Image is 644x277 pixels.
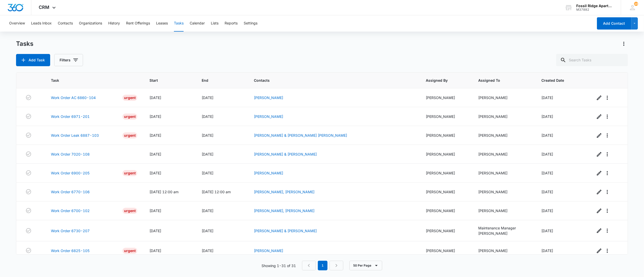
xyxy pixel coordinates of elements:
span: CRM [39,5,50,10]
a: Work Order 6825-105 [51,248,90,253]
a: [PERSON_NAME] & [PERSON_NAME] [254,152,317,156]
div: Urgent [122,114,137,120]
button: Contacts [58,15,73,32]
a: [PERSON_NAME] [254,248,283,253]
button: Add Contact [597,17,631,30]
button: Organizations [79,15,102,32]
span: [DATE] [149,152,161,156]
span: End [202,78,234,83]
button: Calendar [190,15,205,32]
button: Reports [225,15,238,32]
div: [PERSON_NAME] [478,231,529,236]
span: Task [51,78,130,83]
button: Actions [620,40,628,48]
span: Start [149,78,182,83]
button: Leads Inbox [31,15,52,32]
span: [DATE] [542,133,553,137]
span: [DATE] [542,114,553,119]
div: Urgent [122,170,137,176]
div: Urgent [122,95,137,101]
a: [PERSON_NAME] & [PERSON_NAME] [254,229,317,233]
span: Assigned By [426,78,459,83]
span: [DATE] [149,209,161,213]
button: Add Task [16,54,50,66]
div: Urgent [122,132,137,138]
a: [PERSON_NAME] [254,114,283,119]
span: [DATE] [149,171,161,175]
nav: Pagination [302,261,343,270]
span: 19 [634,2,638,6]
div: [PERSON_NAME] [426,95,466,100]
a: Work Order 6971-201 [51,114,90,119]
span: [DATE] [542,248,553,253]
button: Rent Offerings [126,15,150,32]
h1: Tasks [16,40,33,48]
div: [PERSON_NAME] [426,228,466,233]
span: [DATE] [542,229,553,233]
div: notifications count [634,2,638,6]
div: Urgent [122,248,137,254]
a: [PERSON_NAME] & [PERSON_NAME] [PERSON_NAME] [254,133,347,137]
span: [DATE] 12:00 am [202,190,231,194]
button: Lists [211,15,218,32]
span: [DATE] 12:00 am [149,190,179,194]
div: Maintenance Manager [478,225,529,231]
div: account name [576,4,613,8]
a: Work Order 6730-207 [51,228,90,233]
a: Work Order 6900-205 [51,170,90,176]
span: [DATE] [149,95,161,100]
a: [PERSON_NAME], [PERSON_NAME] [254,190,314,194]
a: [PERSON_NAME], [PERSON_NAME] [254,209,314,213]
span: [DATE] [542,190,553,194]
div: [PERSON_NAME] [426,208,466,213]
button: Tasks [174,15,184,32]
div: [PERSON_NAME] [426,170,466,176]
button: 50 Per Page [349,261,382,270]
div: [PERSON_NAME] [478,189,529,195]
a: [PERSON_NAME] [254,171,283,175]
button: Overview [9,15,25,32]
span: [DATE] [202,248,213,253]
span: [DATE] [542,171,553,175]
input: Search Tasks [556,54,628,66]
a: Work Order 6700-102 [51,208,90,213]
div: [PERSON_NAME] [478,133,529,138]
span: [DATE] [149,114,161,119]
div: account id [576,8,613,11]
button: Filters [54,54,83,66]
span: Contacts [254,78,406,83]
a: Work Order 7020-108 [51,151,90,157]
div: [PERSON_NAME] [426,114,466,119]
span: [DATE] [202,133,213,137]
span: [DATE] [542,95,553,100]
div: [PERSON_NAME] [478,248,529,253]
button: Settings [244,15,257,32]
button: Leases [156,15,168,32]
em: 1 [318,261,327,270]
button: History [108,15,120,32]
span: [DATE] [149,229,161,233]
div: [PERSON_NAME] [478,114,529,119]
span: [DATE] [202,171,213,175]
span: [DATE] [202,95,213,100]
div: [PERSON_NAME] [426,151,466,157]
div: [PERSON_NAME] [426,248,466,253]
span: [DATE] [202,114,213,119]
span: [DATE] [149,133,161,137]
a: Work Order AC 6860-104 [51,95,96,100]
div: [PERSON_NAME] [478,151,529,157]
span: [DATE] [542,209,553,213]
span: Assigned To [478,78,522,83]
div: [PERSON_NAME] [478,170,529,176]
div: [PERSON_NAME] [478,208,529,213]
div: [PERSON_NAME] [426,189,466,195]
div: [PERSON_NAME] [478,95,529,100]
span: Created Date [542,78,576,83]
div: [PERSON_NAME] [426,133,466,138]
span: [DATE] [202,229,213,233]
p: Showing 1-31 of 31 [262,263,296,268]
a: [PERSON_NAME] [254,95,283,100]
span: [DATE] [202,209,213,213]
span: [DATE] [149,248,161,253]
a: Work Order 6770-106 [51,189,90,195]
